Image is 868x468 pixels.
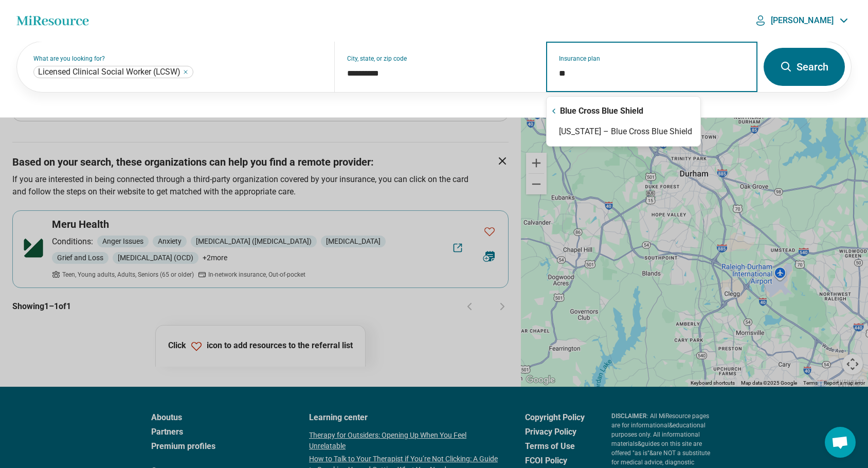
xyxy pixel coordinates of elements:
div: [US_STATE] – Blue Cross Blue Shield [547,121,700,142]
p: [PERSON_NAME] [771,15,834,26]
div: Blue Cross Blue Shield [547,101,700,121]
button: Licensed Clinical Social Worker (LCSW) [183,69,189,75]
div: Open chat [825,427,856,458]
button: Search [764,48,845,86]
div: Licensed Clinical Social Worker (LCSW) [33,66,193,78]
span: Licensed Clinical Social Worker (LCSW) [38,67,180,77]
label: What are you looking for? [33,56,322,62]
div: Suggestions [547,101,700,142]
